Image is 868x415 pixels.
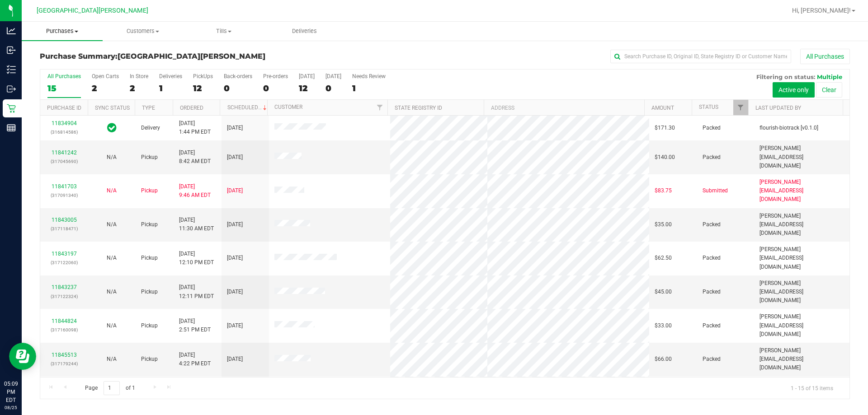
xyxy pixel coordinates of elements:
inline-svg: Inbound [7,46,16,55]
span: In Sync [107,121,117,134]
a: 11841242 [52,149,77,156]
button: All Purchases [800,49,850,64]
iframe: Resource center [9,343,36,370]
inline-svg: Inventory [7,65,16,74]
a: Last Updated By [755,105,801,111]
span: Not Applicable [107,322,117,329]
span: Purchases [22,27,103,35]
p: (317122060) [46,258,82,267]
span: [GEOGRAPHIC_DATA][PERSON_NAME] [37,7,148,14]
span: Submitted [703,187,728,195]
a: Filter [373,100,387,115]
span: [DATE] 9:46 AM EDT [179,182,211,200]
div: Pre-orders [263,73,288,79]
div: [DATE] [325,73,341,79]
p: (316814586) [46,128,82,136]
a: Filter [733,100,748,115]
p: (317122324) [46,292,82,301]
span: Pickup [141,254,158,262]
span: [DATE] [227,220,243,229]
th: Address [484,100,644,116]
span: [DATE] [227,124,243,132]
span: Pickup [141,220,158,229]
span: Delivery [141,124,160,132]
div: 0 [224,83,252,93]
span: [DATE] 12:10 PM EDT [179,250,214,267]
a: Tills [183,22,264,41]
span: [PERSON_NAME][EMAIL_ADDRESS][DOMAIN_NAME] [759,178,844,204]
span: $66.00 [655,355,672,364]
span: Packed [703,124,721,132]
span: Pickup [141,187,158,195]
a: 11843237 [52,284,77,290]
span: [DATE] [227,355,243,364]
span: Pickup [141,355,158,364]
span: $33.00 [655,322,672,330]
span: Packed [703,355,721,364]
div: PickUps [193,73,213,79]
a: Customers [103,22,184,41]
span: Not Applicable [107,289,117,295]
a: 11843005 [52,217,77,223]
div: 12 [299,83,315,93]
input: 1 [104,381,120,395]
span: Not Applicable [107,255,117,261]
p: (317091340) [46,191,82,200]
span: Packed [703,322,721,330]
a: 11834904 [52,120,77,126]
div: Needs Review [352,73,386,79]
span: Customers [103,27,183,35]
div: In Store [130,73,148,79]
a: State Registry ID [395,105,442,111]
button: N/A [107,220,117,229]
div: 0 [325,83,341,93]
span: Packed [703,220,721,229]
button: N/A [107,254,117,262]
a: Purchase ID [47,105,81,111]
div: All Purchases [47,73,81,79]
span: Packed [703,288,721,296]
span: Not Applicable [107,187,117,194]
p: (317045690) [46,157,82,166]
inline-svg: Outbound [7,84,16,93]
span: Not Applicable [107,154,117,160]
div: 2 [92,83,119,93]
a: 11845513 [52,352,77,358]
span: Pickup [141,288,158,296]
inline-svg: Analytics [7,26,16,35]
span: [PERSON_NAME][EMAIL_ADDRESS][DOMAIN_NAME] [759,346,844,373]
div: 15 [47,83,81,93]
span: [DATE] 1:44 PM EDT [179,119,211,136]
button: Clear [816,82,842,98]
p: (317160098) [46,326,82,334]
a: Customer [274,104,302,110]
div: [DATE] [299,73,315,79]
div: 1 [159,83,182,93]
span: $62.50 [655,254,672,262]
span: Packed [703,153,721,162]
span: Pickup [141,153,158,162]
a: Deliveries [264,22,345,41]
span: [PERSON_NAME][EMAIL_ADDRESS][DOMAIN_NAME] [759,312,844,339]
span: [DATE] [227,187,243,195]
a: 11844824 [52,318,77,324]
span: [PERSON_NAME][EMAIL_ADDRESS][DOMAIN_NAME] [759,144,844,170]
p: 05:09 PM EDT [4,380,18,404]
div: 12 [193,83,213,93]
div: Open Carts [92,73,119,79]
span: Hi, [PERSON_NAME]! [792,7,851,14]
span: [DATE] 11:30 AM EDT [179,216,214,233]
a: Status [699,104,718,110]
span: [DATE] 4:22 PM EDT [179,351,211,368]
span: [DATE] [227,153,243,162]
span: Pickup [141,322,158,330]
a: Amount [651,105,674,111]
span: [PERSON_NAME][EMAIL_ADDRESS][DOMAIN_NAME] [759,212,844,238]
span: Tills [184,27,264,35]
p: 08/25 [4,404,18,411]
p: (317179244) [46,359,82,368]
span: [DATE] 12:11 PM EDT [179,283,214,300]
a: 11841703 [52,183,77,190]
div: 2 [130,83,148,93]
span: [PERSON_NAME][EMAIL_ADDRESS][DOMAIN_NAME] [759,279,844,305]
